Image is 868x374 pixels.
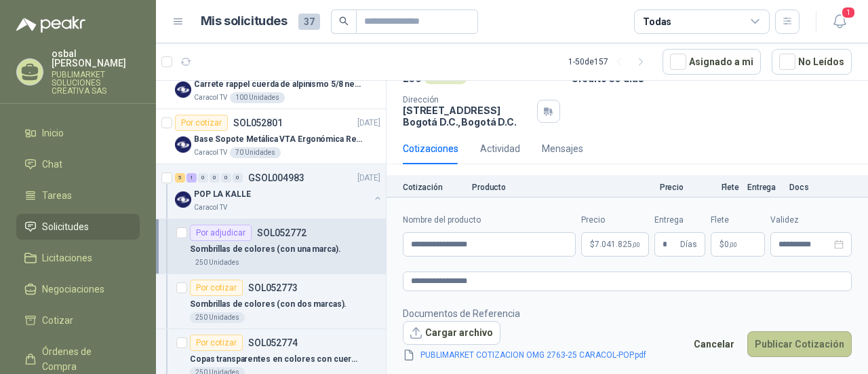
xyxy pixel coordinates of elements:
p: SOL052801 [233,118,283,128]
p: Entrega [747,183,781,192]
p: [DATE] [357,172,380,185]
a: Licitaciones [16,245,140,271]
span: 0 [724,240,737,248]
p: Precio [616,183,684,192]
p: [DATE] [357,117,380,130]
p: SOL052772 [257,228,307,238]
img: Logo peakr [16,16,85,33]
p: Dirección [403,95,532,105]
a: PUBLIMARKET COTIZACION OMG 2763-25 CARACOL-POP.pdf [415,349,652,362]
p: SOL052774 [248,338,298,348]
div: 100 Unidades [230,92,285,103]
p: GSOL004983 [248,173,304,183]
label: Nombre del producto [403,214,576,227]
a: Solicitudes [16,214,140,240]
p: Documentos de Referencia [403,306,668,321]
img: Company Logo [175,136,191,153]
a: 5 1 0 0 0 0 GSOL004983[DATE] Company LogoPOP LA KALLECaracol TV [175,170,383,213]
span: Inicio [42,126,64,141]
a: Cotizar [16,307,140,333]
div: Por adjudicar [190,225,252,241]
a: Por cotizarSOL052773Sombrillas de colores (con dos marcas).250 Unidades [156,274,386,329]
img: Company Logo [175,191,191,208]
div: 0 [221,173,231,183]
button: No Leídos [772,49,852,75]
p: Docs [789,183,816,192]
p: Sombrillas de colores (con una marca). [190,243,340,256]
p: Producto [472,183,608,192]
div: Actividad [480,141,520,156]
p: Caracol TV [194,202,227,213]
span: Negociaciones [42,282,104,297]
div: 1 [186,173,197,183]
div: Mensajes [542,141,583,156]
a: Inicio [16,120,140,146]
span: Licitaciones [42,250,92,265]
a: Tareas [16,183,140,208]
label: Precio [581,214,649,227]
p: Carrete rappel cuerda de alpinismo 5/8 negra 16mm [194,78,363,91]
div: 0 [198,173,208,183]
label: Entrega [654,214,705,227]
div: 70 Unidades [230,147,281,158]
div: Por cotizar [190,280,243,296]
p: Base Sopote Metálica VTA Ergonómica Retráctil para Portátil [194,133,363,146]
p: Caracol TV [194,92,227,103]
span: $ [719,240,724,248]
span: Cotizar [42,313,73,328]
p: $ 0,00 [711,232,765,257]
a: Negociaciones [16,276,140,302]
div: Por cotizar [175,115,228,131]
button: Asignado a mi [663,49,761,75]
div: 1 - 50 de 157 [568,51,652,73]
button: Cargar archivo [403,321,500,345]
p: Flete [692,183,739,192]
span: 7.041.825 [595,240,640,248]
p: SOL052773 [248,283,298,293]
h1: Mis solicitudes [201,12,288,31]
span: 1 [841,6,856,19]
span: Órdenes de Compra [42,344,127,374]
button: Publicar Cotización [747,331,852,357]
button: Cancelar [686,331,742,357]
span: 37 [298,14,320,30]
p: Sombrillas de colores (con dos marcas). [190,298,347,311]
p: [STREET_ADDRESS] Bogotá D.C. , Bogotá D.C. [403,105,532,128]
div: Por cotizar [190,335,243,351]
span: Días [680,233,697,256]
div: 250 Unidades [190,312,245,323]
p: Copas transparentes en colores con cuerda (con dos marcas). [190,353,359,366]
p: $7.041.825,00 [581,232,649,257]
p: osbal [PERSON_NAME] [52,49,140,68]
span: Chat [42,157,62,172]
p: Caracol TV [194,147,227,158]
span: search [339,16,349,26]
p: Cotización [403,183,464,192]
div: Todas [643,14,671,29]
a: Por adjudicarSOL052772Sombrillas de colores (con una marca).250 Unidades [156,219,386,274]
label: Flete [711,214,765,227]
button: 1 [827,10,852,34]
span: Solicitudes [42,219,89,234]
img: Company Logo [175,81,191,98]
div: 5 [175,173,185,183]
p: PUBLIMARKET SOLUCIONES CREATIVA SAS [52,71,140,95]
label: Validez [770,214,852,227]
div: Cotizaciones [403,141,458,156]
span: Tareas [42,188,72,203]
span: ,00 [729,241,737,248]
a: Chat [16,151,140,177]
div: 0 [210,173,220,183]
div: 250 Unidades [190,257,245,268]
span: ,00 [632,241,640,248]
a: Por cotizarSOL052803[DATE] Company LogoCarrete rappel cuerda de alpinismo 5/8 negra 16mmCaracol T... [156,54,386,109]
a: Por cotizarSOL052801[DATE] Company LogoBase Sopote Metálica VTA Ergonómica Retráctil para Portáti... [156,109,386,164]
div: 0 [233,173,243,183]
p: POP LA KALLE [194,188,251,201]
